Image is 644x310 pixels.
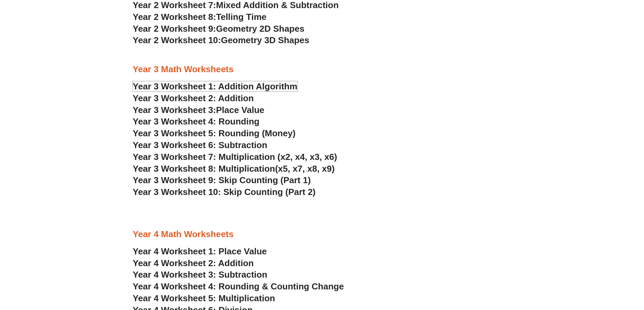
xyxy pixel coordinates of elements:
a: Year 2 Worksheet 10:Geometry 3D Shapes [133,35,309,45]
a: Year 4 Worksheet 4: Rounding & Counting Change [133,281,344,291]
span: Year 2 Worksheet 10: [133,35,221,45]
span: Year 3 Worksheet 8: Multiplication [133,164,275,174]
a: Year 3 Worksheet 9: Skip Counting (Part 1) [133,175,311,185]
a: Year 3 Worksheet 7: Multiplication (x2, x4, x3, x6) [133,152,337,162]
span: Place Value [216,105,264,115]
a: Year 3 Worksheet 5: Rounding (Money) [133,128,296,138]
h3: Year 3 Math Worksheets [133,64,511,75]
h3: Year 4 Math Worksheets [133,229,511,240]
iframe: Chat Widget [531,234,644,310]
span: Geometry 2D Shapes [216,24,304,34]
a: Year 4 Worksheet 1: Place Value [133,246,267,256]
span: Geometry 3D Shapes [221,35,309,45]
a: Year 2 Worksheet 9:Geometry 2D Shapes [133,24,305,34]
span: (x5, x7, x8, x9) [275,164,335,174]
span: Year 2 Worksheet 8: [133,12,216,22]
span: Year 2 Worksheet 9: [133,24,216,34]
a: Year 3 Worksheet 3:Place Value [133,105,265,115]
a: Year 3 Worksheet 8: Multiplication(x5, x7, x8, x9) [133,164,335,174]
a: Year 3 Worksheet 10: Skip Counting (Part 2) [133,187,316,197]
a: Year 3 Worksheet 6: Subtraction [133,140,267,150]
a: Year 3 Worksheet 1: Addition Algorithm [133,81,297,91]
a: Year 4 Worksheet 5: Multiplication [133,293,275,303]
a: Year 4 Worksheet 2: Addition [133,258,254,268]
a: Year 4 Worksheet 3: Subtraction [133,270,267,280]
a: Year 3 Worksheet 2: Addition [133,93,254,103]
span: Telling Time [216,12,266,22]
span: Year 3 Worksheet 3: [133,105,216,115]
a: Year 2 Worksheet 8:Telling Time [133,12,267,22]
a: Year 3 Worksheet 4: Rounding [133,116,260,126]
